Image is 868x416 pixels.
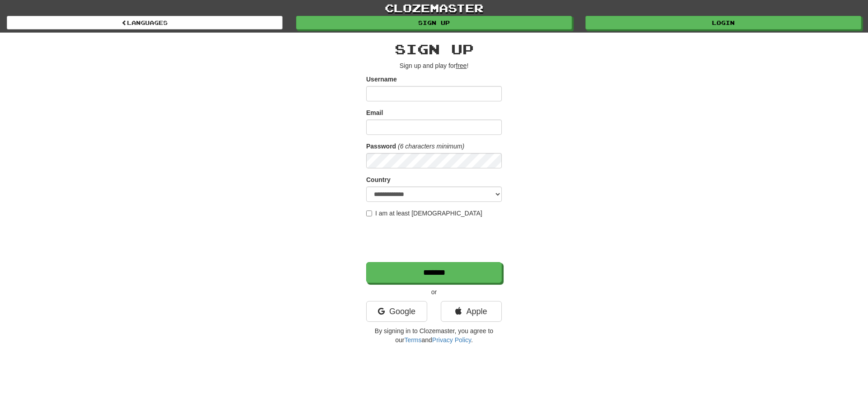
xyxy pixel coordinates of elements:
[366,142,396,151] label: Password
[366,108,383,117] label: Email
[441,301,502,322] a: Apple
[366,175,391,184] label: Country
[296,16,572,29] a: Sign up
[366,75,397,84] label: Username
[585,16,861,29] a: Login
[456,62,467,69] u: free
[404,336,421,344] a: Terms
[366,61,502,70] p: Sign up and play for !
[366,209,482,218] label: I am at least [DEMOGRAPHIC_DATA]
[366,301,427,322] a: Google
[432,336,471,344] a: Privacy Policy
[366,42,502,57] h2: Sign up
[366,287,502,296] p: or
[366,210,372,216] input: I am at least [DEMOGRAPHIC_DATA]
[366,222,504,258] iframe: reCAPTCHA
[366,326,502,344] p: By signing in to Clozemaster, you agree to our and .
[398,143,464,150] em: (6 characters minimum)
[7,16,283,29] a: Languages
